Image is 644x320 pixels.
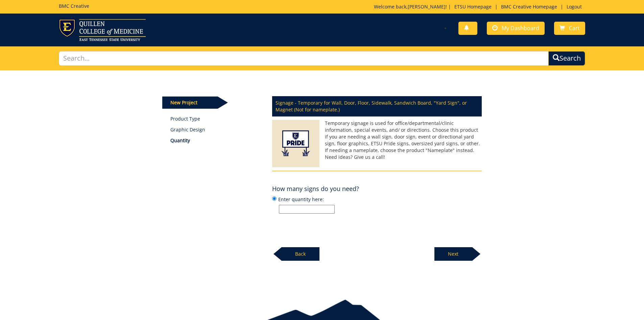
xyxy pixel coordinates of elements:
h4: How many signs do you need? [272,186,359,192]
span: Cart [569,24,580,32]
img: ETSU logo [59,19,146,41]
p: New Project [162,97,218,109]
p: Next [434,247,472,261]
a: ETSU Homepage [451,3,495,10]
input: Search... [59,51,549,66]
label: Enter quantity here: [272,195,482,214]
span: My Dashboard [502,24,539,32]
input: Enter quantity here: [272,196,277,201]
p: Graphic Design [170,126,262,133]
p: Signage - Temporary for Wall, Door, Floor, Sidewalk, Sandwich Board, "Yard Sign", or Magnet (Not ... [272,96,482,116]
a: Logout [563,3,585,10]
p: Back [282,247,319,261]
h5: BMC Creative [59,3,89,8]
button: Search [548,51,585,66]
a: My Dashboard [487,22,545,35]
p: Temporary signage is used for office/departmental/clinic information, special events, and/ or dir... [272,120,482,161]
a: [PERSON_NAME] [408,3,446,10]
p: Quantity [170,137,262,144]
p: Welcome back, ! | | | [374,3,585,10]
a: Cart [554,22,585,35]
a: BMC Creative Homepage [498,3,560,10]
a: Product Type [170,115,262,122]
input: Enter quantity here: [279,205,335,214]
